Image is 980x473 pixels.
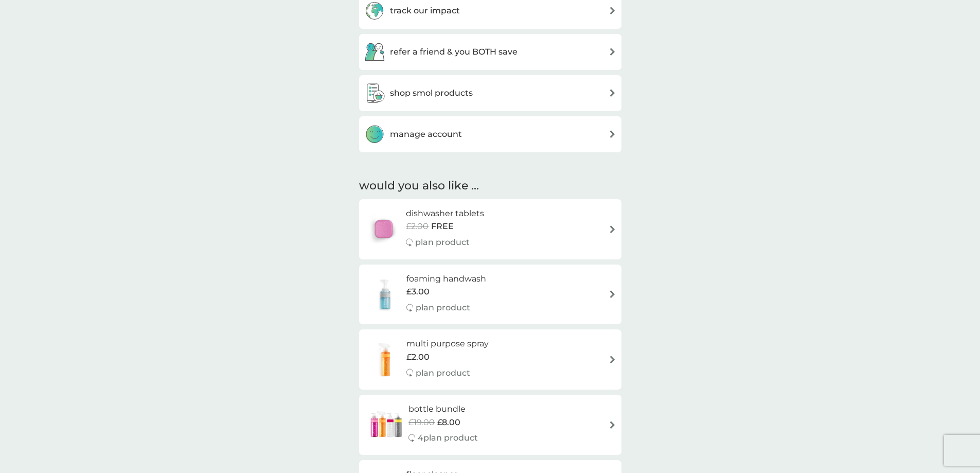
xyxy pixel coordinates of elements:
[416,301,470,314] p: plan product
[431,220,454,233] span: FREE
[609,421,616,429] img: arrow right
[408,402,478,416] h6: bottle bundle
[406,220,429,233] span: £2.00
[390,128,462,141] h3: manage account
[406,272,486,286] h6: foaming handwash
[415,236,470,249] p: plan product
[406,285,430,299] span: £3.00
[609,225,616,233] img: arrow right
[364,276,406,312] img: foaming handwash
[364,407,409,443] img: bottle bundle
[406,351,430,364] span: £2.00
[609,7,616,14] img: arrow right
[609,89,616,97] img: arrow right
[364,342,406,378] img: multi purpose spray
[609,130,616,138] img: arrow right
[418,431,478,445] p: 4 plan product
[364,211,403,247] img: dishwasher tablets
[609,290,616,298] img: arrow right
[416,366,470,380] p: plan product
[408,416,435,429] span: £19.00
[609,356,616,363] img: arrow right
[390,86,473,100] h3: shop smol products
[406,207,484,220] h6: dishwasher tablets
[390,45,518,59] h3: refer a friend & you BOTH save
[609,48,616,56] img: arrow right
[437,416,460,429] span: £8.00
[359,178,621,194] h2: would you also like ...
[390,4,460,17] h3: track our impact
[406,337,489,351] h6: multi purpose spray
